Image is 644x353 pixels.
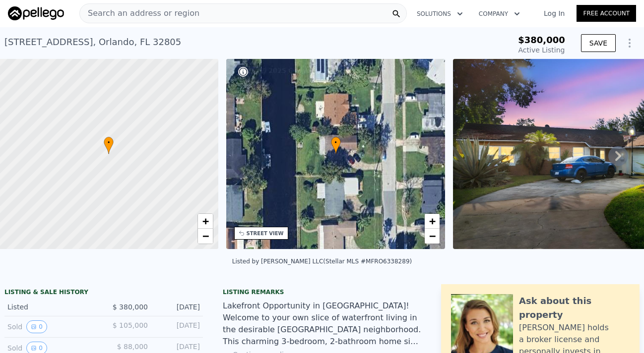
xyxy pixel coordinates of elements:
span: $ 380,000 [113,303,148,311]
img: Pellego [8,6,64,20]
span: • [331,138,341,147]
div: Listed by [PERSON_NAME] LLC (Stellar MLS #MFRO6338289) [232,258,412,265]
button: SAVE [581,34,616,52]
div: [DATE] [156,302,200,312]
div: Ask about this property [519,294,630,322]
button: View historical data [26,320,47,333]
span: $ 88,000 [117,343,148,351]
div: Sold [7,320,96,333]
div: • [331,137,341,154]
span: Active Listing [518,46,565,54]
span: − [202,230,208,242]
div: LISTING & SALE HISTORY [4,288,203,298]
span: + [429,215,436,227]
div: • [104,137,114,154]
span: − [429,230,436,242]
button: Solutions [409,5,471,23]
button: Company [471,5,528,23]
div: [DATE] [156,320,200,333]
a: Free Account [577,5,636,22]
div: [STREET_ADDRESS] , Orlando , FL 32805 [4,35,181,49]
span: Search an address or region [80,7,199,19]
div: Listed [7,302,96,312]
div: STREET VIEW [247,230,284,237]
div: Listing remarks [223,288,421,296]
a: Zoom in [198,214,213,229]
span: $ 105,000 [113,321,148,329]
span: $380,000 [518,35,565,45]
a: Zoom in [425,214,440,229]
span: • [104,138,114,147]
span: + [202,215,208,227]
div: Lakefront Opportunity in [GEOGRAPHIC_DATA]! Welcome to your own slice of waterfront living in the... [223,300,421,348]
button: Show Options [620,33,640,53]
a: Log In [532,8,577,18]
a: Zoom out [425,229,440,244]
a: Zoom out [198,229,213,244]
